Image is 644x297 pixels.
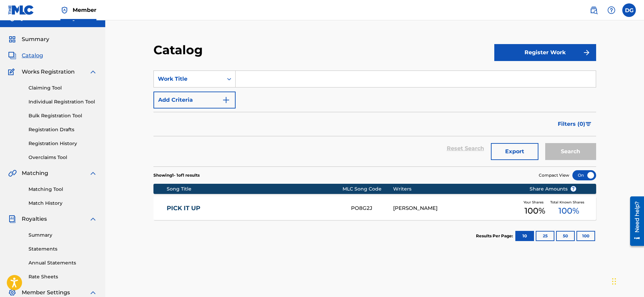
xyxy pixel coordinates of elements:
[89,169,97,177] img: expand
[607,6,615,14] img: help
[539,172,569,178] span: Compact View
[29,98,97,105] a: Individual Registration Tool
[8,169,17,177] img: Matching
[158,75,219,83] div: Work Title
[22,215,47,223] span: Royalties
[73,6,96,14] span: Member
[8,35,49,43] a: SummarySummary
[393,204,519,212] div: [PERSON_NAME]
[550,200,587,205] span: Total Known Shares
[8,215,16,223] img: Royalties
[29,112,97,119] a: Bulk Registration Tool
[586,122,591,126] img: filter
[8,68,17,76] img: Works Registration
[610,264,644,297] iframe: Chat Widget
[29,186,97,193] a: Matching Tool
[8,52,16,60] img: Catalog
[89,215,97,223] img: expand
[167,204,342,212] a: PICK IT UP
[8,35,16,43] img: Summary
[22,289,70,297] span: Member Settings
[590,6,598,14] img: search
[8,289,16,297] img: Member Settings
[60,6,69,14] img: Top Rightsholder
[167,185,343,193] div: Song Title
[29,200,97,207] a: Match History
[22,68,75,76] span: Works Registration
[494,44,596,61] button: Register Work
[29,273,97,280] a: Rate Sheets
[89,68,97,76] img: expand
[153,172,200,178] p: Showing 1 - 1 of 1 results
[558,120,585,128] span: Filters ( 0 )
[22,169,48,177] span: Matching
[523,200,546,205] span: Your Shares
[351,204,393,212] div: PO8G2J
[29,154,97,161] a: Overclaims Tool
[605,3,618,17] div: Help
[89,289,97,297] img: expand
[29,259,97,266] a: Annual Statements
[530,185,576,193] span: Share Amounts
[525,205,545,217] span: 100 %
[556,231,575,241] button: 50
[583,48,591,57] img: f7272a7cc735f4ea7f67.svg
[571,186,576,192] span: ?
[558,205,579,217] span: 100 %
[622,3,636,17] div: User Menu
[576,231,595,241] button: 100
[29,84,97,92] a: Claiming Tool
[222,96,230,104] img: 9d2ae6d4665cec9f34b9.svg
[8,5,34,15] img: MLC Logo
[536,231,554,241] button: 25
[612,271,616,292] div: Drag
[29,245,97,253] a: Statements
[554,116,596,133] button: Filters (0)
[343,185,393,193] div: MLC Song Code
[22,35,49,43] span: Summary
[153,92,236,108] button: Add Criteria
[153,71,596,166] form: Search Form
[625,194,644,248] iframe: Resource Center
[153,42,206,58] h2: Catalog
[587,3,601,17] a: Public Search
[476,233,515,239] p: Results Per Page:
[491,143,538,160] button: Export
[22,52,43,60] span: Catalog
[393,185,519,193] div: Writers
[29,140,97,147] a: Registration History
[29,126,97,133] a: Registration Drafts
[8,52,43,60] a: CatalogCatalog
[29,232,97,239] a: Summary
[515,231,534,241] button: 10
